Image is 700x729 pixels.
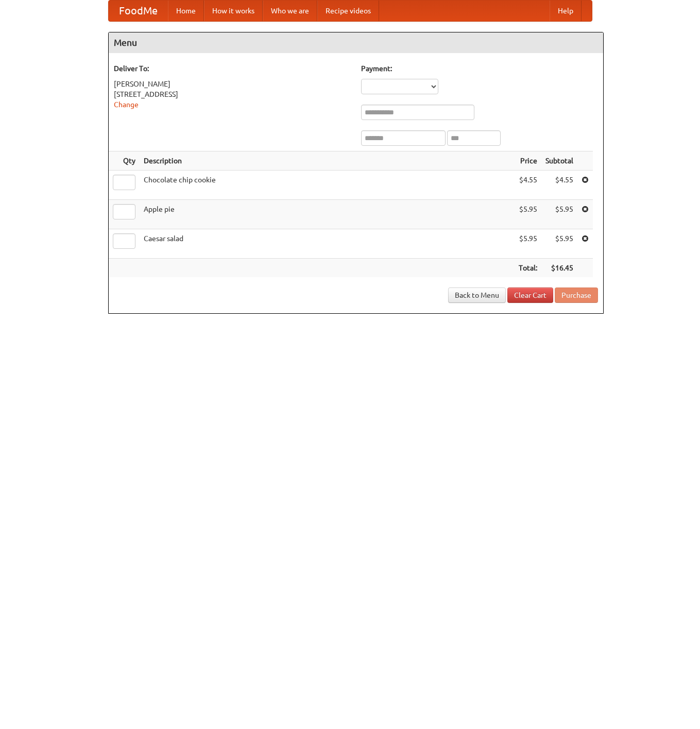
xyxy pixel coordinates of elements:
[515,171,541,200] td: $4.55
[541,151,577,171] th: Subtotal
[204,1,263,21] a: How it works
[263,1,317,21] a: Who we are
[541,200,577,229] td: $5.95
[448,287,506,303] a: Back to Menu
[168,1,204,21] a: Home
[114,89,351,99] div: [STREET_ADDRESS]
[515,229,541,259] td: $5.95
[109,151,140,171] th: Qty
[555,287,598,303] button: Purchase
[109,1,168,21] a: FoodMe
[114,79,351,89] div: [PERSON_NAME]
[541,171,577,200] td: $4.55
[114,100,139,109] a: Change
[140,200,515,229] td: Apple pie
[541,259,577,278] th: $16.45
[550,1,582,21] a: Help
[109,32,603,53] h4: Menu
[541,229,577,259] td: $5.95
[361,63,598,74] h5: Payment:
[317,1,379,21] a: Recipe videos
[140,151,515,171] th: Description
[515,200,541,229] td: $5.95
[507,287,553,303] a: Clear Cart
[515,151,541,171] th: Price
[140,229,515,259] td: Caesar salad
[515,259,541,278] th: Total:
[114,63,351,74] h5: Deliver To:
[140,171,515,200] td: Chocolate chip cookie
